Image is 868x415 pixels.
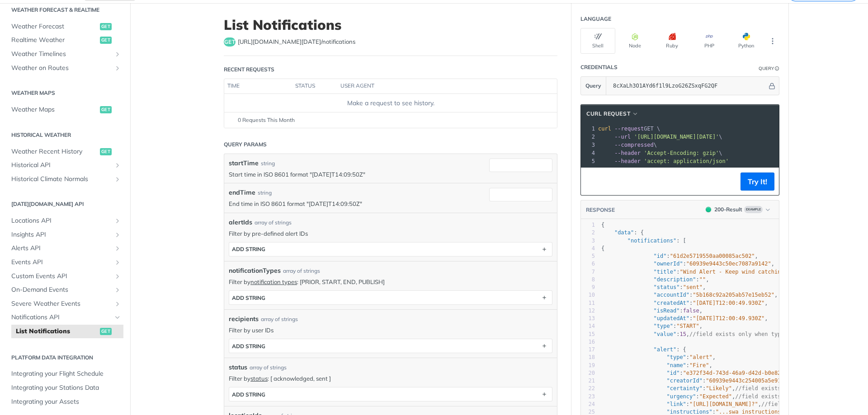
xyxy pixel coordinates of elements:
a: Realtime Weatherget [7,33,123,47]
span: : , [601,292,778,298]
h2: [DATE][DOMAIN_NAME] API [7,200,123,208]
div: 4 [581,149,596,157]
span: Notifications API [11,313,112,322]
div: 3 [581,141,596,149]
a: status [250,375,268,382]
th: status [292,79,337,93]
span: Weather on Routes [11,64,112,73]
span: 0 Requests This Month [238,116,295,124]
button: RESPONSE [585,205,615,214]
div: 14 [581,322,595,330]
input: apikey [609,77,767,95]
button: Show subpages for Severe Weather Events [114,300,121,308]
div: Recent Requests [224,65,274,74]
button: Show subpages for Custom Events API [114,273,121,280]
span: : , [601,308,703,314]
span: get [100,37,112,44]
span: Integrating your Assets [11,397,121,406]
span: "createdAt" [654,300,689,306]
span: Alerts API [11,244,112,253]
div: 8 [581,276,595,284]
button: ADD string [229,242,552,256]
div: 1 [581,125,596,133]
span: "isRead" [654,308,680,314]
h2: Platform DATA integration [7,354,123,362]
a: Historical Climate NormalsShow subpages for Historical Climate Normals [7,173,123,186]
p: Start time in ISO 8601 format "[DATE]T14:09:50Z" [229,170,485,178]
a: Locations APIShow subpages for Locations API [7,214,123,228]
span: : , [601,323,703,329]
div: 1 [581,221,595,229]
span: "value" [654,331,677,337]
div: Language [580,15,611,23]
span: Weather Forecast [11,22,98,31]
div: Credentials [580,63,618,71]
span: Weather Timelines [11,50,112,59]
span: "Expected" [699,393,732,400]
a: Weather Forecastget [7,20,123,33]
span: Historical Climate Normals [11,175,112,184]
button: Show subpages for Alerts API [114,245,121,252]
h2: Weather Maps [7,89,123,97]
span: : , [601,354,716,360]
span: \ [598,134,722,140]
span: "60939e9443c254005a5e9142" [706,378,791,384]
div: Query Params [224,140,267,149]
span: "alert" [689,354,712,360]
span: "e372f34d-743d-46a9-d42d-b0e82ffcb4d5" [683,370,807,376]
span: get [100,328,112,335]
span: \ [598,150,722,156]
button: Show subpages for Events API [114,259,121,266]
span: 'Accept-Encoding: gzip' [644,150,719,156]
span: : , [601,370,811,376]
button: ADD string [229,387,552,401]
span: 200 [706,207,711,212]
span: "5b168c92a205ab57e15eb52" [693,292,774,298]
div: ADD string [232,246,265,252]
button: Show subpages for Weather on Routes [114,65,121,72]
span: "61d2e5719550aa00085ac502" [670,253,755,259]
div: array of strings [283,267,320,275]
button: Show subpages for Historical Climate Normals [114,176,121,183]
th: user agent [337,79,539,93]
div: 10 [581,291,595,299]
span: notificationTypes [229,266,281,275]
button: Show subpages for Weather Timelines [114,51,121,58]
a: Weather Recent Historyget [7,145,123,159]
div: 19 [581,362,595,369]
div: 2 [581,133,596,141]
p: Filter by : [PRIOR, START, END, PUBLISH] [229,278,552,286]
span: : , [601,261,774,267]
div: Make a request to see history. [228,98,553,108]
span: Realtime Weather [11,36,98,45]
span: "id" [654,253,667,259]
span: "data" [614,229,634,236]
span: '[URL][DOMAIN_NAME][DATE]' [634,134,719,140]
h2: Historical Weather [7,131,123,139]
span: List Notifications [16,327,98,336]
div: 2 [581,229,595,237]
span: Weather Recent History [11,147,98,156]
span: recipients [229,314,259,324]
div: Query [759,65,774,72]
a: Weather Mapsget [7,103,123,117]
span: "type" [667,354,686,360]
span: cURL Request [586,110,630,118]
span: Integrating your Stations Data [11,383,121,392]
div: ADD string [232,343,265,350]
h1: List Notifications [224,17,557,33]
span: "sent" [683,284,703,290]
div: 20 [581,369,595,377]
span: "ownerId" [654,261,683,267]
span: GET \ [598,126,660,132]
div: array of strings [255,219,292,227]
div: 21 [581,377,595,385]
span: "[URL][DOMAIN_NAME]?" [689,401,758,407]
button: Copy to clipboard [585,175,598,188]
span: : { [601,229,644,236]
span: https://api.tomorrow.io/v4/notifications [238,37,355,47]
svg: More ellipsis [769,37,777,45]
button: Show subpages for Historical API [114,162,121,169]
span: Custom Events API [11,272,112,281]
span: : , [601,253,758,259]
